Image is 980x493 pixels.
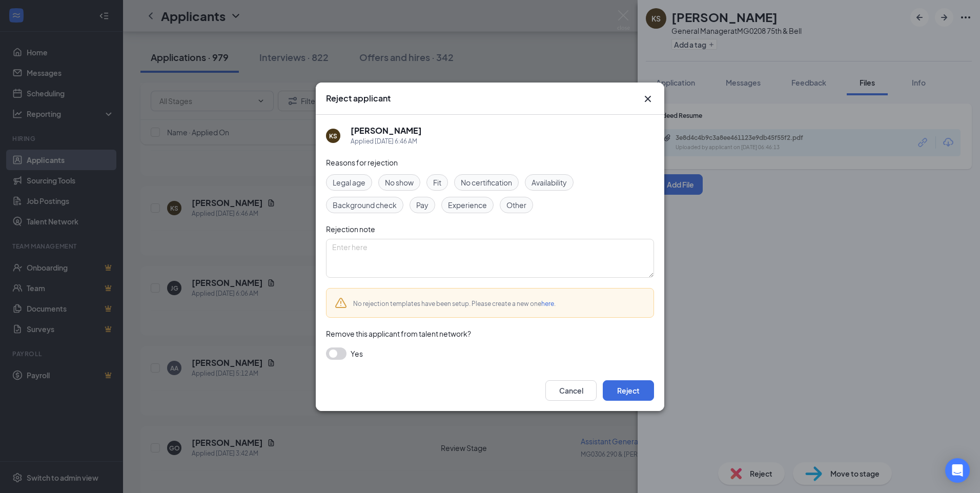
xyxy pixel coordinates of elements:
a: here [541,300,554,307]
div: Open Intercom Messenger [945,458,970,483]
span: No certification [461,177,512,188]
button: Close [642,93,654,105]
span: Legal age [333,177,365,188]
div: Applied [DATE] 6:46 AM [351,136,422,147]
span: Availability [532,177,567,188]
h3: Reject applicant [326,93,391,104]
h5: [PERSON_NAME] [351,125,422,136]
span: Background check [333,199,397,211]
span: Other [506,199,526,211]
span: Reasons for rejection [326,158,398,167]
span: No rejection templates have been setup. Please create a new one . [353,300,556,307]
span: Experience [448,199,487,211]
svg: Warning [335,297,347,309]
div: KS [329,131,337,140]
span: Rejection note [326,224,375,234]
svg: Cross [642,93,654,105]
span: No show [385,177,414,188]
span: Pay [416,199,428,211]
button: Reject [603,380,654,401]
span: Remove this applicant from talent network? [326,329,471,338]
button: Cancel [545,380,597,401]
span: Fit [433,177,441,188]
span: Yes [351,347,363,360]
